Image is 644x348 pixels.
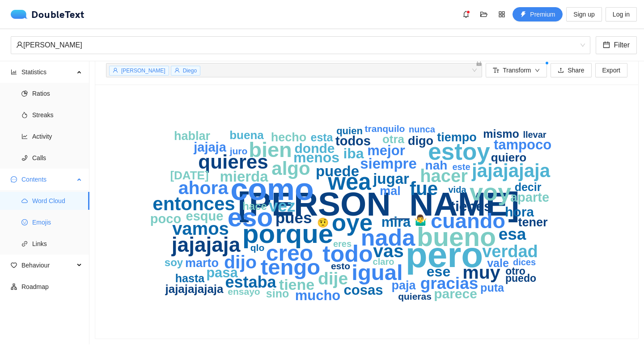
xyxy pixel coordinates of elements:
[224,252,257,272] text: dijo
[335,134,371,148] text: todos
[491,151,526,164] text: quiero
[316,163,359,179] text: puede
[266,287,289,300] text: sino
[602,65,620,75] span: Export
[367,143,405,158] text: mejor
[250,242,265,253] text: qlo
[249,138,292,161] text: bien
[11,10,85,19] a: logoDoubleText
[566,7,602,21] button: Sign up
[21,219,28,225] span: smile
[606,7,637,21] button: Log in
[295,141,335,156] text: donde
[21,63,74,81] span: Statistics
[470,178,511,205] text: voy
[515,181,542,193] text: decir
[613,9,630,19] span: Log in
[493,67,499,74] span: font-size
[230,172,314,207] text: como
[11,10,85,19] div: DoubleText
[428,138,490,165] text: estoy
[382,132,405,146] text: otra
[165,256,183,268] text: soy
[365,123,405,134] text: tranquilo
[477,7,491,21] button: folder-open
[523,130,546,140] text: llevar
[551,63,591,77] button: uploadShare
[220,168,268,185] text: mierda
[495,11,508,18] span: appstore
[398,291,432,301] text: quieras
[32,192,82,210] span: Word Cloud
[165,282,224,296] text: jajajajajaja
[279,276,314,293] text: tiene
[343,145,364,161] text: iba
[175,272,205,284] text: hasta
[336,125,363,136] text: quien
[408,134,433,148] text: digo
[505,204,534,219] text: hora
[170,169,208,182] text: [DATE]
[603,41,610,50] span: calendar
[471,160,551,181] text: jajajajaja
[494,137,551,153] text: tampoco
[150,212,181,226] text: poco
[373,170,409,187] text: jugar
[242,219,333,249] text: porque
[174,129,211,143] text: hablar
[558,67,564,74] span: upload
[32,213,82,231] span: Emojis
[352,260,402,284] text: igual
[16,37,577,54] div: [PERSON_NAME]
[360,155,417,172] text: siempre
[420,166,468,186] text: hacer
[21,112,28,118] span: fire
[172,219,229,238] text: vamos
[614,39,630,51] span: Filter
[229,128,264,142] text: buena
[185,256,219,270] text: marto
[333,239,352,249] text: eres
[11,284,17,290] span: apartment
[513,257,536,267] text: dices
[568,65,584,75] span: Share
[332,209,373,236] text: oye
[427,263,450,280] text: ese
[487,257,509,269] text: vale
[225,273,276,291] text: estaba
[373,257,394,267] text: claro
[113,68,118,73] span: user
[406,235,483,275] text: pero
[32,149,82,167] span: Calls
[238,185,519,223] text: [PERSON_NAME]
[417,222,496,252] text: bueno
[573,9,594,19] span: Sign up
[16,41,23,48] span: user
[530,9,555,19] span: Premium
[596,36,637,54] button: calendarFilter
[477,11,491,18] span: folder-open
[410,178,438,199] text: fue
[448,185,466,195] text: vida
[228,203,273,232] text: eso
[434,286,477,301] text: parece
[462,262,500,283] text: muy
[271,131,307,144] text: hecho
[344,282,383,298] text: cosas
[21,256,74,274] span: Behaviour
[459,7,473,21] button: bell
[206,265,238,280] text: pasa
[32,127,82,145] span: Activity
[476,60,482,66] span: lock
[431,209,505,233] text: cuando
[21,198,28,204] span: cloud
[513,7,563,21] button: thunderboltPremium
[499,225,526,243] text: esa
[193,140,226,154] text: jajaja
[331,261,350,271] text: esto
[11,176,17,182] span: message
[322,241,373,267] text: todo
[373,241,403,261] text: vas
[121,68,165,74] span: [PERSON_NAME]
[381,214,411,230] text: mira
